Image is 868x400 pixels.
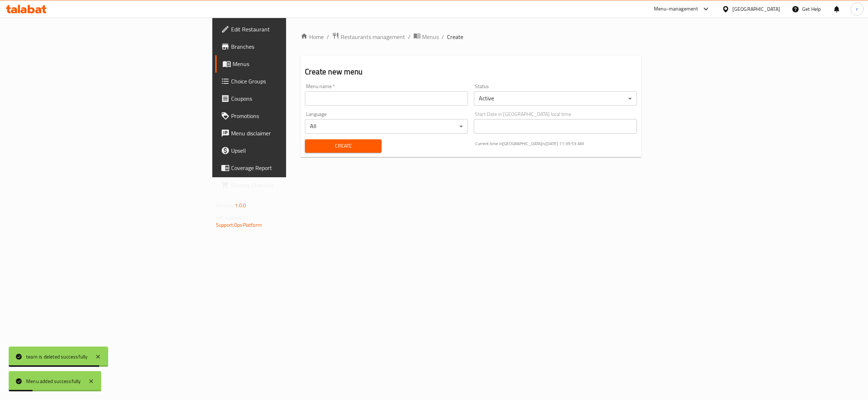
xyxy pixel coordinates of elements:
[413,32,439,42] a: Menus
[215,90,357,107] a: Coupons
[215,142,357,159] a: Upsell
[26,353,88,361] div: team is deleted successfully
[732,5,780,13] div: [GEOGRAPHIC_DATA]
[305,119,468,134] div: All
[215,159,357,177] a: Coverage Report
[332,32,405,42] a: Restaurants management
[235,201,246,210] span: 1.0.0
[215,177,357,194] a: Grocery Checklist
[474,91,637,106] div: Active
[231,164,352,172] span: Coverage Report
[215,125,357,142] a: Menu disclaimer
[305,66,637,77] h2: Create new menu
[216,220,262,230] a: Support.OpsPlatform
[231,94,352,103] span: Coupons
[447,32,463,41] span: Create
[231,77,352,86] span: Choice Groups
[856,5,858,13] span: r
[216,201,234,210] span: Version:
[231,25,352,34] span: Edit Restaurant
[233,60,352,68] span: Menus
[231,129,352,138] span: Menu disclaimer
[305,91,468,106] input: Please enter Menu name
[215,38,357,55] a: Branches
[654,5,698,13] div: Menu-management
[442,32,444,41] li: /
[26,377,81,385] div: Menu added successfully
[215,73,357,90] a: Choice Groups
[408,32,410,41] li: /
[341,32,405,41] span: Restaurants management
[475,140,637,147] p: Current time in [GEOGRAPHIC_DATA] is [DATE] 11:39:53 AM
[231,181,352,190] span: Grocery Checklist
[231,42,352,51] span: Branches
[216,213,249,222] span: Get support on:
[215,21,357,38] a: Edit Restaurant
[311,142,375,151] span: Create
[215,107,357,125] a: Promotions
[231,112,352,120] span: Promotions
[422,32,439,41] span: Menus
[305,139,381,153] button: Create
[231,146,352,155] span: Upsell
[301,32,641,42] nav: breadcrumb
[215,55,357,73] a: Menus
